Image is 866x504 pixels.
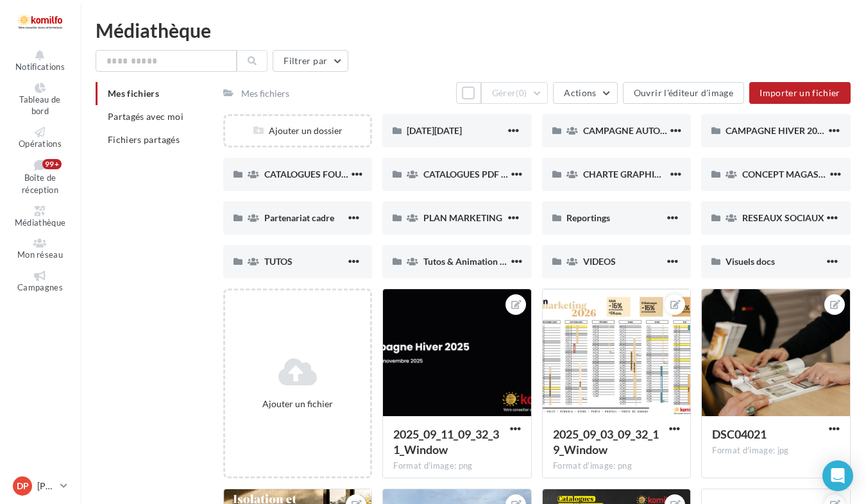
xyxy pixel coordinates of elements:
span: DSC04021 [712,427,767,441]
button: Gérer(0) [481,82,548,104]
span: Tableau de bord [19,94,60,117]
span: Importer un fichier [760,87,840,98]
span: 2025_09_03_09_32_19_Window [553,427,659,457]
span: CATALOGUES FOURNISSEURS - PRODUITS 2025 [264,169,463,180]
span: Partagés avec moi [108,111,183,122]
span: Reportings [566,212,610,223]
span: [DATE][DATE] [407,125,462,136]
button: Ouvrir l'éditeur d'image [623,82,744,104]
span: Mes fichiers [108,88,159,99]
span: Mon réseau [17,249,63,260]
a: Médiathèque [10,203,70,231]
a: Opérations [10,124,70,152]
div: Mes fichiers [241,87,289,100]
a: Tableau de bord [10,80,70,119]
a: Boîte de réception 99+ [10,156,70,197]
span: Tutos & Animation réseau [423,256,526,267]
button: Importer un fichier [749,82,851,104]
button: Actions [553,82,617,104]
div: Format d'image: png [393,460,521,472]
div: Médiathèque [96,21,851,40]
span: CATALOGUES PDF 2025 [423,169,522,180]
span: Campagnes [17,282,63,292]
span: Partenariat cadre [264,212,334,223]
div: Format d'image: jpg [712,445,840,457]
span: TUTOS [264,256,293,267]
button: Notifications [10,47,70,75]
div: Ajouter un fichier [230,398,366,410]
span: CHARTE GRAPHIQUE [583,169,673,180]
span: CAMPAGNE HIVER 2025 [726,125,828,136]
span: Médiathèque [15,217,66,228]
span: PLAN MARKETING [423,212,502,223]
span: Opérations [19,139,62,149]
span: Boîte de réception [22,173,58,196]
span: Actions [564,87,596,98]
span: Notifications [15,62,65,72]
span: Visuels docs [726,256,775,267]
span: RESEAUX SOCIAUX [742,212,824,223]
span: DP [17,480,29,492]
span: CONCEPT MAGASIN [742,169,828,180]
div: Ajouter un dossier [225,124,371,137]
span: CAMPAGNE AUTOMNE [583,125,681,136]
div: 99+ [42,159,62,169]
button: Filtrer par [273,50,348,72]
span: 2025_09_11_09_32_31_Window [393,427,499,457]
a: Mon réseau [10,235,70,263]
span: VIDEOS [583,256,616,267]
div: Format d'image: png [553,460,681,472]
div: Open Intercom Messenger [822,460,853,491]
p: [PERSON_NAME] [37,480,55,492]
span: (0) [516,88,527,98]
span: Fichiers partagés [108,134,180,145]
a: DP [PERSON_NAME] [10,474,70,498]
a: Campagnes [10,268,70,296]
